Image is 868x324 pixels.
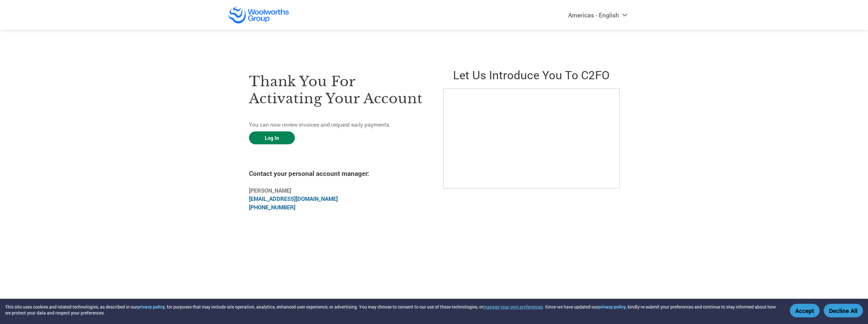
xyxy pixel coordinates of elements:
h2: Let us introduce you to C2FO [443,67,619,82]
button: Decline All [824,304,863,317]
a: privacy policy [598,304,626,310]
a: [PHONE_NUMBER] [249,204,295,211]
img: Woolworths Group [228,6,289,24]
a: privacy policy [137,304,165,310]
a: Log In [249,131,295,144]
h3: Thank you for activating your account [249,73,425,107]
h4: Contact your personal account manager: [249,169,425,178]
a: [EMAIL_ADDRESS][DOMAIN_NAME] [249,195,338,202]
iframe: C2FO Introduction Video [443,88,620,189]
b: [PERSON_NAME] [249,187,291,194]
div: This site uses cookies and related technologies, as described in our , for purposes that may incl... [5,304,781,316]
p: You can now review invoices and request early payments. [249,121,425,129]
button: Accept [790,304,820,317]
button: manage your own preferences [483,304,543,310]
